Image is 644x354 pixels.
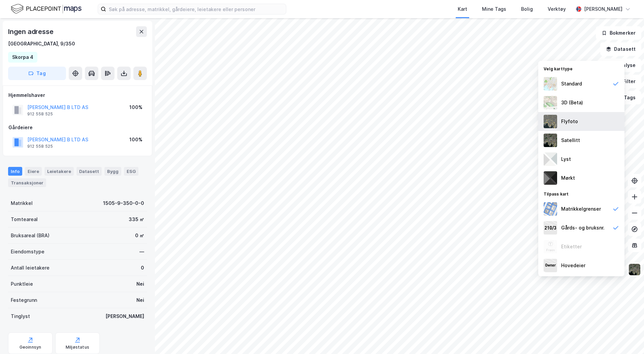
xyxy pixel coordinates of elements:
div: Mine Tags [482,5,506,13]
div: Tilpass kart [538,187,624,200]
div: Standard [561,80,582,88]
button: Filter [609,75,641,88]
img: Z [544,240,557,253]
img: luj3wr1y2y3+OchiMxRmMxRlscgabnMEmZ7DJGWxyBpucwSZnsMkZbHIGm5zBJmewyRlscgabnMEmZ7DJGWxyBpucwSZnsMkZ... [544,152,557,166]
div: Transaksjoner [8,178,46,187]
div: 100% [129,103,142,111]
img: cadastreKeys.547ab17ec502f5a4ef2b.jpeg [544,221,557,235]
div: Eiendomstype [11,248,44,256]
div: Etiketter [561,243,582,251]
button: Bokmerker [596,26,641,40]
div: 0 ㎡ [135,232,144,240]
div: Gårds- og bruksnr. [561,224,605,232]
div: 3D (Beta) [561,99,583,107]
img: 9k= [544,134,557,147]
button: Datasett [600,42,641,56]
button: Tag [8,67,66,80]
div: Nei [136,280,144,288]
div: Kart [458,5,467,13]
div: Matrikkel [11,199,33,207]
div: Nei [136,296,144,304]
input: Søk på adresse, matrikkel, gårdeiere, leietakere eller personer [106,4,286,14]
div: [GEOGRAPHIC_DATA], 9/350 [8,40,75,48]
div: Tinglyst [11,312,30,320]
div: Punktleie [11,280,33,288]
img: logo.f888ab2527a4732fd821a326f86c7f29.svg [11,3,82,15]
img: nCdM7BzjoCAAAAAElFTkSuQmCC [544,171,557,185]
div: Velg karttype [538,62,624,74]
div: Hovedeier [561,261,585,270]
img: Z [544,96,557,109]
div: Leietakere [44,167,74,176]
div: [PERSON_NAME] [105,312,144,320]
div: Bygg [104,167,121,176]
div: Lyst [561,155,571,163]
div: Ingen adresse [8,26,55,37]
div: Mørkt [561,174,575,182]
div: Matrikkelgrenser [561,205,601,213]
div: Gårdeiere [8,123,147,132]
div: Flyfoto [561,117,578,126]
div: Bruksareal (BRA) [11,232,50,240]
div: 0 [141,264,144,272]
iframe: Chat Widget [610,322,644,354]
div: Tomteareal [11,215,38,223]
button: Tags [610,91,641,104]
img: Z [544,115,557,128]
div: Info [8,167,22,176]
img: majorOwner.b5e170eddb5c04bfeeff.jpeg [544,259,557,272]
div: Eiere [25,167,42,176]
div: Geoinnsyn [20,345,41,350]
button: Analyse [602,59,641,72]
div: 912 558 525 [27,144,53,149]
div: Skorpa 4 [12,53,33,61]
div: 912 558 525 [27,111,53,117]
div: Satellitt [561,136,580,144]
img: cadastreBorders.cfe08de4b5ddd52a10de.jpeg [544,202,557,216]
div: Kontrollprogram for chat [610,322,644,354]
div: — [139,248,144,256]
img: 9k= [628,263,641,276]
div: Verktøy [548,5,566,13]
div: 100% [129,136,142,144]
div: Antall leietakere [11,264,50,272]
div: ESG [124,167,138,176]
img: Z [544,77,557,91]
div: Miljøstatus [66,345,89,350]
div: Hjemmelshaver [8,91,147,99]
div: [PERSON_NAME] [584,5,622,13]
div: Bolig [521,5,533,13]
div: Festegrunn [11,296,37,304]
div: 1505-9-350-0-0 [103,199,144,207]
div: 335 ㎡ [129,215,144,223]
div: Datasett [76,167,102,176]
